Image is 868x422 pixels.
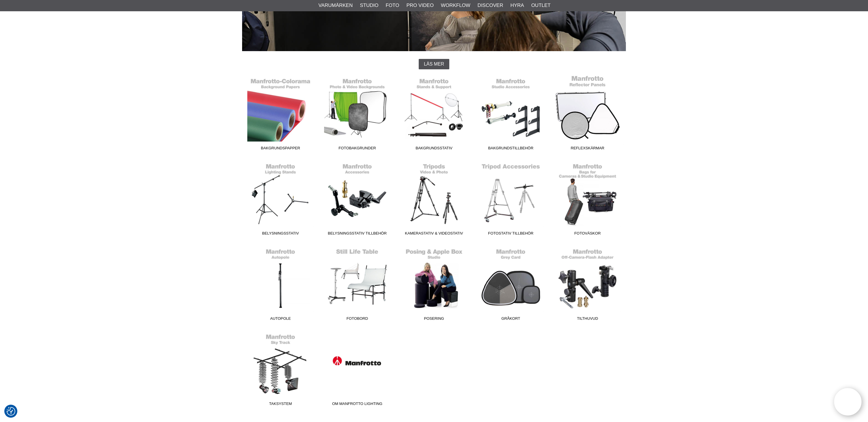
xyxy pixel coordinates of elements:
[7,406,15,417] button: Samtyckesinställningar
[472,230,549,238] span: Fotostativ Tillbehör
[360,2,378,9] a: Studio
[319,160,396,238] a: Belysningsstativ Tillbehör
[424,62,444,67] span: Läs mer
[242,316,319,324] span: Autopole
[319,145,396,153] span: Fotobakgrunder
[242,331,319,409] a: Taksystem
[472,145,549,153] span: Bakgrundstillbehör
[319,230,396,238] span: Belysningsstativ Tillbehör
[441,2,470,9] a: Workflow
[396,145,472,153] span: Bakgrundsstativ
[478,2,503,9] a: Discover
[242,75,319,153] a: Bakgrundspapper
[472,160,549,238] a: Fotostativ Tillbehör
[242,246,319,324] a: Autopole
[319,331,396,409] a: Om Manfrotto Lighting
[396,160,472,238] a: Kamerastativ & Videostativ
[406,2,433,9] a: Pro Video
[396,75,472,153] a: Bakgrundsstativ
[549,160,626,238] a: Fotoväskor
[472,316,549,324] span: Gråkort
[396,316,472,324] span: Posering
[242,160,319,238] a: Belysningsstativ
[549,75,626,153] a: Reflexskärmar
[531,2,551,9] a: Outlet
[549,246,626,324] a: Tilthuvud
[319,246,396,324] a: Fotobord
[319,316,396,324] span: Fotobord
[396,230,472,238] span: Kamerastativ & Videostativ
[472,246,549,324] a: Gråkort
[242,401,319,409] span: Taksystem
[510,2,524,9] a: Hyra
[396,246,472,324] a: Posering
[319,75,396,153] a: Fotobakgrunder
[319,401,396,409] span: Om Manfrotto Lighting
[242,145,319,153] span: Bakgrundspapper
[549,145,626,153] span: Reflexskärmar
[7,407,15,416] img: Revisit consent button
[386,2,399,9] a: Foto
[319,2,353,9] a: Varumärken
[549,316,626,324] span: Tilthuvud
[242,230,319,238] span: Belysningsstativ
[549,230,626,238] span: Fotoväskor
[472,75,549,153] a: Bakgrundstillbehör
